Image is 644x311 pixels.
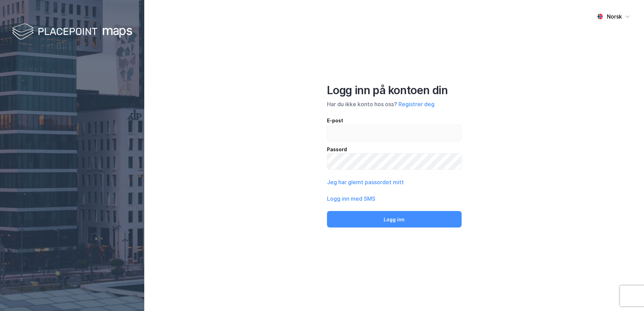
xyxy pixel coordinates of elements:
div: E-post [327,116,462,125]
div: Passord [327,145,462,154]
button: Logg inn med SMS [327,195,375,203]
button: Registrer deg [398,100,434,108]
div: Logg inn på kontoen din [327,84,462,97]
button: Logg inn [327,211,462,227]
img: logo-white.f07954bde2210d2a523dddb988cd2aa7.svg [12,22,132,42]
iframe: Chat Widget [610,278,644,311]
button: Jeg har glemt passordet mitt [327,178,404,186]
div: Har du ikke konto hos oss? [327,100,462,108]
div: Norsk [607,12,622,21]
